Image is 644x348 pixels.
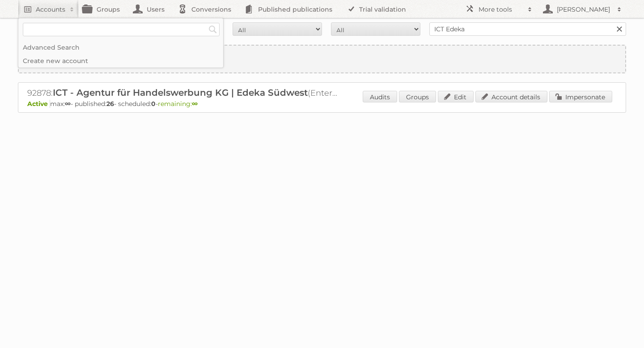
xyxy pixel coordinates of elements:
a: Impersonate [549,91,612,102]
p: max: - published: - scheduled: - [27,100,617,108]
a: Account details [475,91,547,102]
h2: Accounts [36,5,65,14]
strong: 0 [151,100,156,108]
strong: 26 [106,100,114,108]
h2: [PERSON_NAME] [555,5,613,14]
h2: 92878: (Enterprise ∞) - TRIAL [27,87,340,99]
span: ICT - Agentur für Handelswerbung KG | Edeka Südwest [53,87,308,98]
a: Groups [399,91,436,102]
span: remaining: [158,100,198,108]
strong: ∞ [192,100,198,108]
input: Search [206,23,220,36]
a: Audits [363,91,397,102]
a: Edit [438,91,474,102]
span: Active [27,100,50,108]
a: Create new account [18,54,223,68]
a: Create new account [19,46,625,72]
a: Advanced Search [18,41,223,54]
h2: More tools [479,5,523,14]
strong: ∞ [65,100,71,108]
